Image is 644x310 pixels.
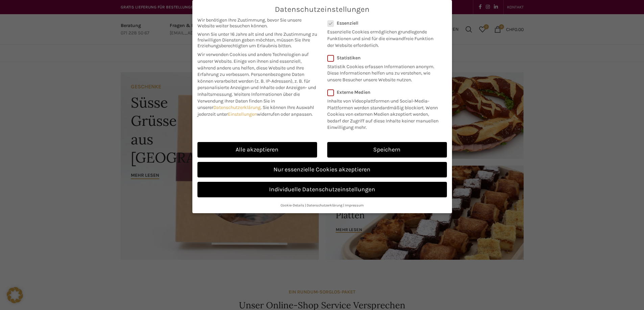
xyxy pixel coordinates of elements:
a: Individuelle Datenschutzeinstellungen [197,182,447,197]
span: Wenn Sie unter 16 Jahre alt sind und Ihre Zustimmung zu freiwilligen Diensten geben möchten, müss... [197,31,317,49]
a: Speichern [327,142,447,158]
span: Sie können Ihre Auswahl jederzeit unter widerrufen oder anpassen. [197,105,314,117]
span: Weitere Informationen über die Verwendung Ihrer Daten finden Sie in unserer . [197,91,300,110]
a: Datenschutzerklärung [213,105,261,110]
a: Einstellungen [228,111,257,117]
p: Essenzielle Cookies ermöglichen grundlegende Funktionen und sind für die einwandfreie Funktion de... [327,26,438,49]
p: Statistik Cookies erfassen Informationen anonym. Diese Informationen helfen uns zu verstehen, wie... [327,61,438,83]
label: Essenziell [327,20,438,26]
a: Impressum [345,203,364,207]
label: Statistiken [327,55,438,61]
span: Datenschutzeinstellungen [275,5,369,14]
a: Datenschutzerklärung [307,203,342,207]
span: Wir benötigen Ihre Zustimmung, bevor Sie unsere Website weiter besuchen können. [197,17,317,29]
a: Alle akzeptieren [197,142,317,158]
a: Nur essenzielle Cookies akzeptieren [197,162,447,177]
span: Wir verwenden Cookies und andere Technologien auf unserer Website. Einige von ihnen sind essenzie... [197,52,309,77]
p: Inhalte von Videoplattformen und Social-Media-Plattformen werden standardmäßig blockiert. Wenn Co... [327,95,443,131]
label: Externe Medien [327,89,443,95]
span: Personenbezogene Daten können verarbeitet werden (z. B. IP-Adressen), z. B. für personalisierte A... [197,72,316,97]
a: Cookie-Details [281,203,304,207]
